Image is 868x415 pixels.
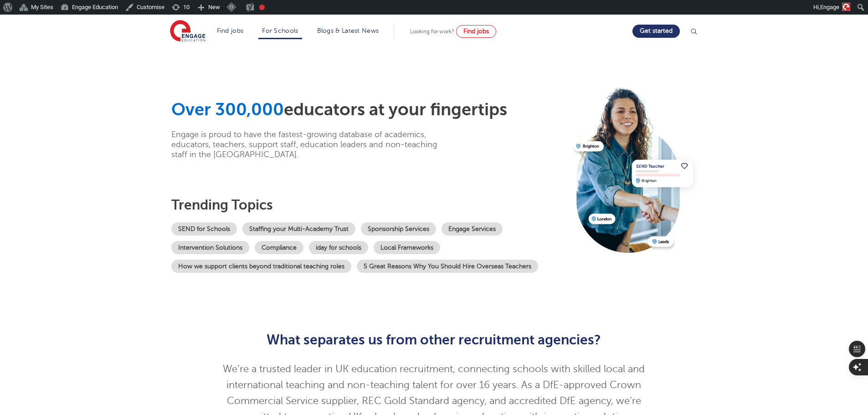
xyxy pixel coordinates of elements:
[171,241,249,254] a: Intervention Solutions
[361,222,436,236] a: Sponsorship Services
[171,100,284,119] span: Over 300,000
[255,241,303,254] a: Compliance
[217,27,244,34] a: Find jobs
[442,222,503,236] a: Engage Services
[309,241,368,254] a: iday for schools
[171,197,567,213] h3: Trending topics
[820,4,839,10] span: Engage
[374,241,440,254] a: Local Frameworks
[317,27,379,34] a: Blogs & Latest News
[242,222,355,236] a: Staffing your Multi-Academy Trust
[456,25,496,38] a: Find jobs
[171,99,567,120] h1: educators at your fingertips
[262,27,298,34] a: For Schools
[357,260,538,273] a: 5 Great Reasons Why You Should Hire Overseas Teachers
[211,332,657,348] h2: What separates us from other recruitment agencies?
[170,20,205,43] img: Engage Education
[171,222,237,236] a: SEND for Schools
[410,28,454,35] span: Looking for work?
[171,129,452,159] p: Engage is proud to have the fastest-growing database of academics, educators, teachers, support s...
[463,28,489,35] span: Find jobs
[632,25,680,38] a: Get started
[171,260,351,273] a: How we support clients beyond traditional teaching roles
[259,5,265,10] div: Needs improvement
